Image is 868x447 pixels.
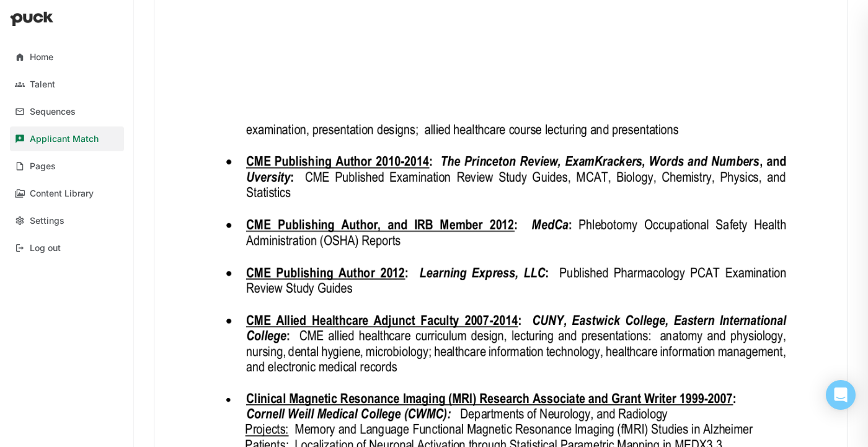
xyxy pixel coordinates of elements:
a: Pages [10,154,124,179]
div: Talent [30,79,55,90]
a: Content Library [10,181,124,206]
div: Pages [30,161,56,172]
div: Home [30,52,53,63]
div: Log out [30,243,61,254]
a: Talent [10,72,124,97]
div: Applicant Match [30,134,99,144]
a: Home [10,45,124,69]
a: Sequences [10,99,124,124]
div: Sequences [30,107,76,117]
div: Open Intercom Messenger [826,380,856,410]
div: Content Library [30,188,94,199]
div: Settings [30,216,64,226]
a: Applicant Match [10,126,124,151]
a: Settings [10,208,124,233]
